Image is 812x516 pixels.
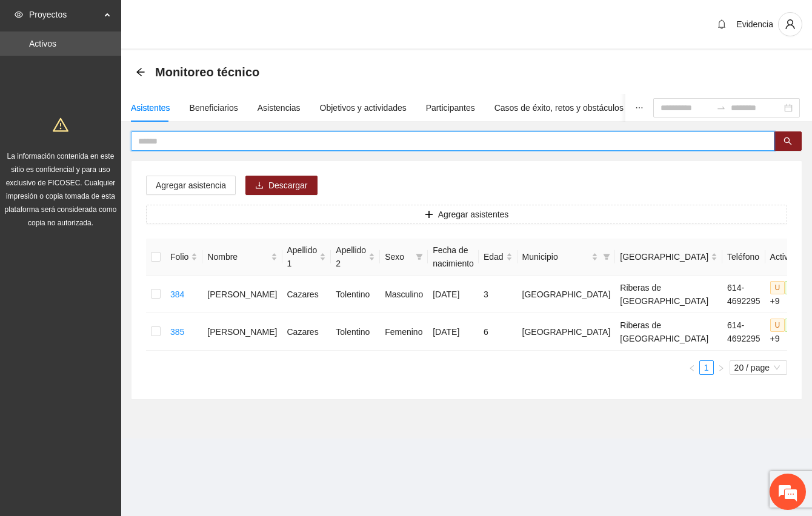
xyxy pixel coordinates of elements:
[380,313,428,351] td: Femenino
[258,101,301,114] div: Asistencias
[202,239,282,276] th: Nombre
[207,250,268,263] span: Nombre
[331,239,380,276] th: Apellido 2
[774,131,802,151] button: search
[601,248,613,266] span: filter
[494,101,624,114] div: Casos de éxito, retos y obstáculos
[282,276,331,313] td: Cazares
[170,250,188,263] span: Folio
[714,360,728,375] button: right
[29,39,56,48] a: Activos
[603,253,610,260] span: filter
[765,239,810,276] th: Actividad
[615,239,722,276] th: Colonia
[15,10,23,19] span: eye
[785,319,799,332] span: P
[146,176,236,195] button: Agregar asistencia
[331,313,380,351] td: Tolentino
[136,67,145,78] div: Back
[320,101,407,114] div: Objetivos y actividades
[517,239,616,276] th: Municipio
[426,101,475,114] div: Participantes
[716,103,726,113] span: to
[131,101,170,114] div: Asistentes
[190,101,238,114] div: Beneficiarios
[615,313,722,351] td: Riberas de [GEOGRAPHIC_DATA]
[517,313,616,351] td: [GEOGRAPHIC_DATA]
[517,276,616,313] td: [GEOGRAPHIC_DATA]
[29,2,101,27] span: Proyectos
[484,250,504,263] span: Edad
[717,365,725,372] span: right
[428,313,479,351] td: [DATE]
[438,208,509,221] span: Agregar asistentes
[428,276,479,313] td: [DATE]
[331,276,380,313] td: Tolentino
[282,239,331,276] th: Apellido 1
[380,276,428,313] td: Masculino
[635,104,644,112] span: ellipsis
[699,360,714,375] li: 1
[268,179,308,192] span: Descargar
[685,360,699,375] li: Previous Page
[136,67,145,77] span: arrow-left
[282,313,331,351] td: Cazares
[713,19,731,29] span: bell
[765,276,810,313] td: +9
[255,181,264,191] span: download
[770,319,785,332] span: U
[479,276,517,313] td: 3
[165,239,202,276] th: Folio
[722,239,765,276] th: Teléfono
[779,19,802,30] span: user
[620,250,708,263] span: [GEOGRAPHIC_DATA]
[730,360,787,375] div: Page Size
[413,248,425,266] span: filter
[712,15,731,34] button: bell
[170,327,184,337] a: 385
[5,152,117,227] span: La información contenida en este sitio es confidencial y para uso exclusivo de FICOSEC. Cualquier...
[522,250,590,263] span: Municipio
[479,239,517,276] th: Edad
[615,276,722,313] td: Riberas de [GEOGRAPHIC_DATA]
[722,313,765,351] td: 614-4692295
[765,313,810,351] td: +9
[202,276,282,313] td: [PERSON_NAME]
[734,361,782,374] span: 20 / page
[685,360,699,375] button: left
[784,137,792,147] span: search
[479,313,517,351] td: 6
[785,281,799,294] span: P
[778,12,802,36] button: user
[287,243,318,270] span: Apellido 1
[425,210,433,220] span: plus
[428,239,479,276] th: Fecha de nacimiento
[156,179,226,192] span: Agregar asistencia
[146,205,787,224] button: plusAgregar asistentes
[53,117,68,133] span: warning
[155,62,259,82] span: Monitoreo técnico
[336,243,366,270] span: Apellido 2
[170,289,184,299] a: 384
[770,281,785,294] span: U
[722,276,765,313] td: 614-4692295
[736,19,773,29] span: Evidencia
[625,94,653,122] button: ellipsis
[385,250,411,263] span: Sexo
[202,313,282,351] td: [PERSON_NAME]
[716,103,726,113] span: swap-right
[714,360,728,375] li: Next Page
[416,253,423,260] span: filter
[700,361,713,374] a: 1
[688,365,696,372] span: left
[245,176,318,195] button: downloadDescargar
